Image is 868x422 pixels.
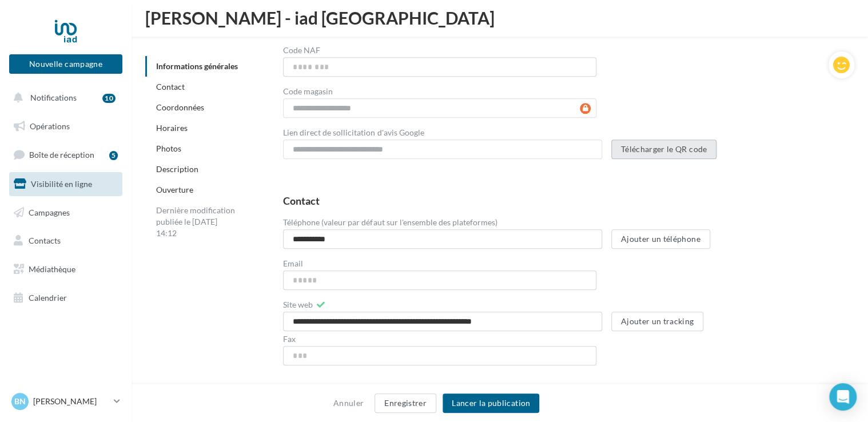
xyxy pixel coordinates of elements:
button: Nouvelle campagne [9,54,122,74]
a: Coordonnées [156,102,204,112]
a: Opérations [7,114,125,138]
span: Notifications [30,93,77,102]
span: Contacts [29,236,61,245]
label: Code magasin [283,87,333,95]
button: Ajouter un tracking [611,312,704,331]
a: Boîte de réception5 [7,142,125,167]
a: Description [156,164,198,174]
span: Bn [14,396,26,407]
label: Email [283,260,303,268]
a: Horaires [156,123,188,133]
a: Informations générales [156,61,238,71]
label: Téléphone (valeur par défaut sur l'ensemble des plateformes) [283,218,497,226]
label: Fax [283,335,296,343]
button: Annuler [329,396,368,410]
a: Contact [156,82,185,91]
a: Contacts [7,229,125,253]
button: Lancer la publication [443,393,539,413]
label: Site web [283,301,313,309]
a: Médiathèque [7,257,125,281]
div: 10 [102,94,116,103]
button: Enregistrer [375,393,436,413]
div: Dernière modification publiée le [DATE] 14:12 [145,200,248,244]
span: Médiathèque [29,264,75,274]
label: Lien direct de sollicitation d'avis Google [283,129,424,137]
button: Notifications 10 [7,86,120,110]
button: Télécharger le QR code [611,140,717,159]
a: Photos [156,144,181,153]
div: 5 [109,151,118,160]
button: Ajouter un téléphone [611,229,710,249]
div: Open Intercom Messenger [829,383,857,411]
label: Code NAF [283,46,320,54]
a: Visibilité en ligne [7,172,125,196]
span: Opérations [30,121,70,131]
span: Calendrier [29,293,67,302]
span: Campagnes [29,207,70,217]
span: Visibilité en ligne [31,179,92,189]
p: [PERSON_NAME] [33,396,109,407]
a: Bn [PERSON_NAME] [9,391,122,412]
span: [PERSON_NAME] - iad [GEOGRAPHIC_DATA] [145,9,495,26]
a: Ouverture [156,185,193,194]
div: Contact [283,196,320,206]
a: Campagnes [7,201,125,225]
a: Calendrier [7,286,125,310]
span: Boîte de réception [29,150,94,160]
